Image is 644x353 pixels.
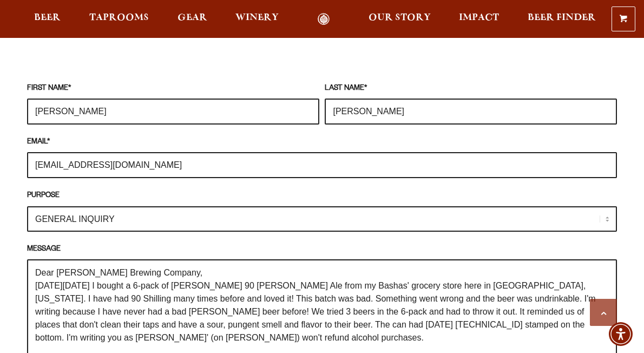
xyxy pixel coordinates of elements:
a: Taprooms [82,13,156,25]
a: Winery [228,13,286,25]
abbr: required [364,85,367,93]
label: FIRST NAME [27,83,319,95]
a: Odell Home [304,13,344,25]
a: Our Story [362,13,438,25]
label: EMAIL [27,136,617,148]
span: Impact [459,14,499,22]
span: Taprooms [89,14,149,22]
abbr: required [68,85,71,93]
span: Beer Finder [528,14,596,22]
a: Gear [170,13,214,25]
span: Gear [178,14,207,22]
abbr: required [47,139,50,146]
a: Beer [27,13,68,25]
a: Impact [452,13,506,25]
span: Our Story [369,14,431,22]
div: Accessibility Menu [609,322,633,346]
label: LAST NAME [325,83,617,95]
label: PURPOSE [27,190,617,202]
a: Scroll to top [590,299,617,326]
span: Beer [34,14,61,22]
label: MESSAGE [27,244,617,256]
a: Beer Finder [521,13,603,25]
span: Winery [235,14,279,22]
